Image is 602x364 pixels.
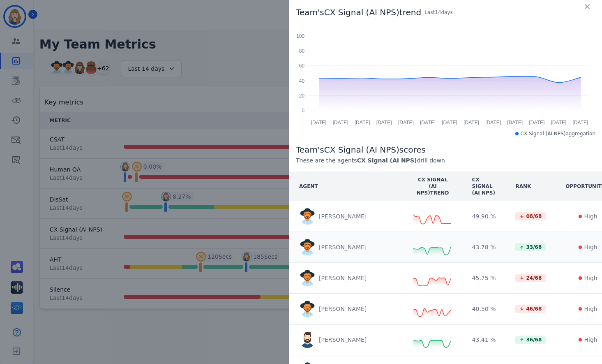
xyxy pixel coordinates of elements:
p: 43.41 % [472,336,496,344]
text: [DATE] [551,120,567,125]
text: 100 [296,33,304,39]
span: 36 / 68 [515,336,546,344]
text: [DATE] [355,120,370,125]
div: RANK [515,183,531,190]
h1: Team's CX Signal (AI NPS) scores [296,144,595,155]
p: CX Signal (AI NPS) aggregation [521,130,595,137]
p: Last 14 day s [424,9,453,16]
img: Rounded avatar [299,270,316,286]
text: 80 [299,48,305,54]
text: [DATE] [507,120,523,125]
img: Rounded avatar [299,301,316,317]
text: [DATE] [311,120,327,125]
text: [DATE] [398,120,414,125]
text: [DATE] [464,120,479,125]
p: High [584,212,597,220]
p: High [584,305,597,313]
text: 20 [299,93,305,99]
p: High [584,243,597,251]
p: High [584,336,597,344]
p: [PERSON_NAME] [319,274,367,282]
div: CX Signal (AI NPS) [472,176,496,196]
img: Rounded avatar [299,332,316,348]
h1: Team's CX Signal (AI NPS) trend [296,7,421,18]
p: 45.75 % [472,274,496,282]
text: 0 [302,108,304,114]
text: 40 [299,78,305,84]
img: Rounded avatar [299,239,316,255]
p: These are the agents drill down [296,156,595,165]
text: 60 [299,63,305,69]
strong: CX Signal (AI NPS) [357,157,417,164]
span: 33 / 68 [515,243,546,251]
p: [PERSON_NAME] [319,212,367,220]
p: 49.90 % [472,212,496,220]
text: [DATE] [442,120,457,125]
span: 24 / 68 [515,274,546,282]
text: [DATE] [333,120,348,125]
text: [DATE] [573,120,588,125]
div: AGENT [299,183,318,190]
p: 43.78 % [472,243,496,251]
img: Rounded avatar [299,208,316,225]
text: [DATE] [529,120,544,125]
text: [DATE] [376,120,392,125]
div: CX Signal (AI NPS) TREND [413,176,452,196]
p: [PERSON_NAME] [319,305,367,313]
span: 08 / 68 [515,212,546,220]
span: 46 / 68 [515,305,546,313]
text: [DATE] [420,120,436,125]
p: [PERSON_NAME] [319,336,367,344]
p: 40.50 % [472,305,496,313]
text: [DATE] [485,120,501,125]
p: High [584,274,597,282]
p: [PERSON_NAME] [319,243,367,251]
